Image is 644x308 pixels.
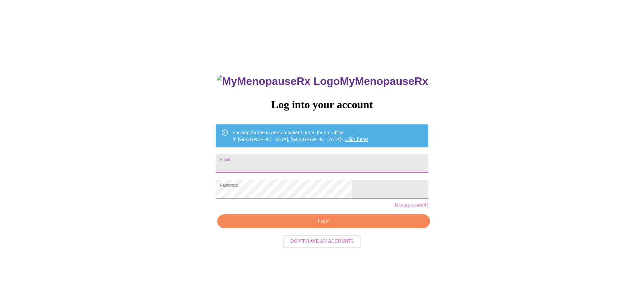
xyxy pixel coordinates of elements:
span: Don't have an account? [290,237,354,246]
button: Login [217,214,430,228]
a: Don't have an account? [281,238,363,244]
h3: Log into your account [216,98,428,111]
button: Don't have an account? [283,235,361,248]
div: Looking for the in person patient portal for our office in [GEOGRAPHIC_DATA], [GEOGRAPHIC_DATA]? [233,126,368,145]
a: Click here! [345,137,368,142]
a: Forgot password? [395,202,428,208]
span: Login [225,217,422,226]
img: MyMenopauseRx Logo [217,75,340,88]
h3: MyMenopauseRx [217,75,428,88]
